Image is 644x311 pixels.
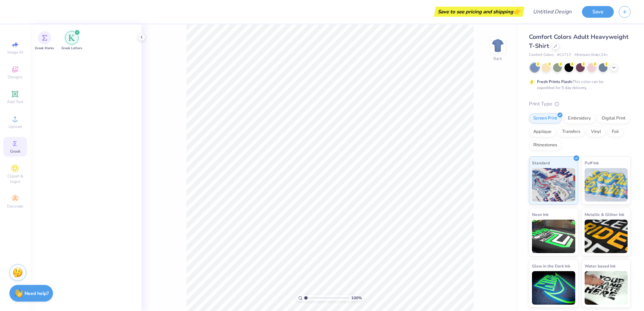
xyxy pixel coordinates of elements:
img: Greek Marks Image [42,35,47,41]
span: Greek [10,149,20,154]
span: Comfort Colors Adult Heavyweight T-Shirt [529,33,629,50]
span: Add Text [7,99,23,104]
div: Applique [529,127,556,137]
img: Back [491,39,504,52]
img: Puff Ink [585,168,628,202]
span: Comfort Colors [529,52,554,58]
img: Neon Ink [532,220,575,253]
img: Metallic & Glitter Ink [585,220,628,253]
img: Water based Ink [585,271,628,305]
img: Standard [532,168,575,202]
input: Untitled Design [528,5,577,18]
span: Standard [532,159,550,166]
div: Print Type [529,100,631,108]
div: Embroidery [563,113,595,124]
span: Image AI [7,50,23,55]
div: filter for Greek Marks [35,31,54,51]
span: Metallic & Glitter Ink [585,211,624,218]
div: filter for Greek Letters [61,31,82,51]
span: Greek Marks [35,46,54,51]
button: filter button [61,31,82,51]
span: Water based Ink [585,262,615,269]
span: Glow in the Dark Ink [532,262,570,269]
strong: Fresh Prints Flash: [537,79,573,84]
div: Foil [607,127,623,137]
button: filter button [35,31,54,51]
span: Designs [8,74,22,80]
span: Puff Ink [585,159,599,166]
img: Greek Letters Image [68,34,75,41]
div: Save to see pricing and shipping [436,7,523,17]
button: Save [582,6,614,18]
img: Glow in the Dark Ink [532,271,575,305]
div: Screen Print [529,113,561,124]
div: Digital Print [597,113,630,124]
span: Greek Letters [61,46,82,51]
span: Clipart & logos [3,173,27,184]
span: Upload [8,124,22,129]
div: Back [493,56,502,62]
span: Neon Ink [532,211,548,218]
span: Decorate [7,204,23,209]
div: This color can be expedited for 5 day delivery. [537,79,620,91]
div: Vinyl [587,127,605,137]
div: Rhinestones [529,140,561,150]
span: 👉 [513,7,521,15]
span: Minimum Order: 24 + [575,52,608,58]
div: Transfers [558,127,585,137]
strong: Need help? [24,290,49,297]
span: # C1717 [557,52,571,58]
span: 100 % [351,295,362,301]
